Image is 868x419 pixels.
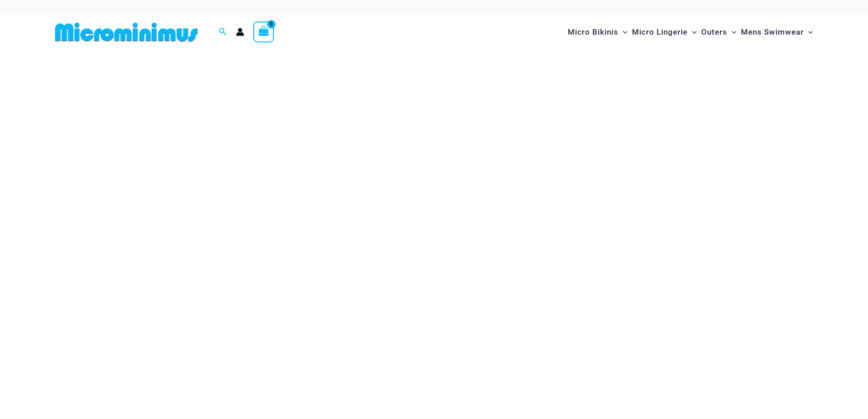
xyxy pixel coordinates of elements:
[51,22,201,42] img: MM SHOP LOGO FLAT
[618,21,627,44] span: Menu Toggle
[804,21,813,44] span: Menu Toggle
[739,18,815,46] a: Mens SwimwearMenu ToggleMenu Toggle
[632,21,688,44] span: Micro Lingerie
[699,18,739,46] a: OutersMenu ToggleMenu Toggle
[741,21,804,44] span: Mens Swimwear
[565,18,630,46] a: Micro BikinisMenu ToggleMenu Toggle
[630,18,699,46] a: Micro LingerieMenu ToggleMenu Toggle
[701,21,727,44] span: Outers
[727,21,736,44] span: Menu Toggle
[253,21,274,42] a: View Shopping Cart, empty
[236,28,244,36] a: Account icon link
[219,26,227,38] a: Search icon link
[568,21,618,44] span: Micro Bikinis
[564,17,817,47] nav: Site Navigation
[688,21,697,44] span: Menu Toggle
